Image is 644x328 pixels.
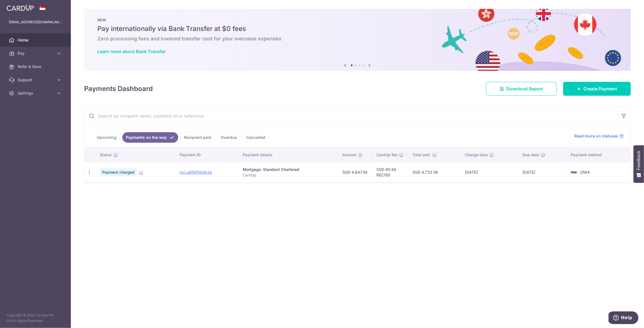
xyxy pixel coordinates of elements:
[84,84,153,94] h4: Payments Dashboard
[408,162,461,182] td: SGD 4,733.56
[243,167,333,172] div: Mortgage. Standard Chartered
[100,168,137,176] span: Payment charged
[563,82,631,96] a: Create Payment
[243,132,269,143] a: Cancelled
[376,152,397,158] span: CardUp fee
[574,133,624,139] a: Read more on statuses
[84,9,631,71] img: Bank transfer banner
[7,4,34,11] img: CardUp
[180,132,215,143] a: Recipient paid
[506,85,543,92] span: Download Report
[465,152,488,158] span: Charge date
[9,19,62,25] p: [EMAIL_ADDRESS][DOMAIN_NAME]
[18,37,54,43] span: Home
[18,90,54,96] span: Settings
[217,132,240,143] a: Overdue
[633,145,644,183] button: Feedback - Show survey
[18,77,54,83] span: Support
[342,152,356,158] span: Amount
[338,162,372,182] td: SGD 4,647.58
[518,162,566,182] td: [DATE]
[180,170,212,175] a: txn_e850f1b0b3d
[18,51,54,56] span: Pay
[100,152,112,158] span: Status
[574,133,618,139] span: Read more on statuses
[122,132,178,143] a: Payments on the way
[93,132,120,143] a: Upcoming
[412,152,431,158] span: Total amt.
[372,162,408,182] td: SGD 85.98 REC185
[580,170,590,175] span: 0584
[243,172,333,178] p: Cardup
[97,49,166,54] a: Learn more about Bank Transfer
[97,35,617,42] h6: Zero processing fees and lowered transfer cost for your overseas expenses
[175,148,238,162] th: Payment ID
[636,151,641,170] span: Feedback
[568,169,579,176] img: Bank Card
[566,148,630,162] th: Payment method
[583,85,617,92] span: Create Payment
[523,152,539,158] span: Due date
[18,64,54,69] span: Refer & Save
[461,162,518,182] td: [DATE]
[238,148,338,162] th: Payment details
[486,82,557,96] a: Download Report
[84,107,617,125] input: Search by recipient name, payment id or reference
[97,24,617,33] h5: Pay internationally via Bank Transfer at $0 fees
[97,18,617,22] p: NEW
[609,311,638,325] iframe: Opens a widget where you can find more information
